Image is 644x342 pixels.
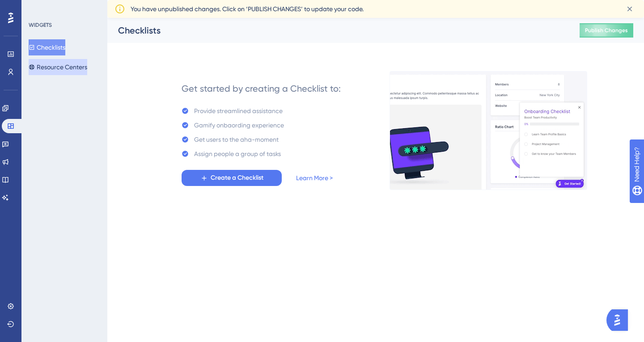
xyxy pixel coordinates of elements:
[194,134,279,145] div: Get users to the aha-moment
[194,120,284,131] div: Gamify onbaording experience
[585,27,628,34] span: Publish Changes
[296,173,333,183] a: Learn More >
[194,148,281,159] div: Assign people a group of tasks
[580,23,633,38] button: Publish Changes
[29,21,52,29] div: WIDGETS
[21,2,56,13] span: Need Help?
[29,59,87,75] button: Resource Centers
[131,4,364,14] span: You have unpublished changes. Click on ‘PUBLISH CHANGES’ to update your code.
[182,170,282,186] button: Create a Checklist
[182,82,341,95] div: Get started by creating a Checklist to:
[194,106,283,116] div: Provide streamlined assistance
[390,71,587,190] img: e28e67207451d1beac2d0b01ddd05b56.gif
[118,24,557,37] div: Checklists
[211,173,263,183] span: Create a Checklist
[606,307,633,334] iframe: UserGuiding AI Assistant Launcher
[29,39,65,55] button: Checklists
